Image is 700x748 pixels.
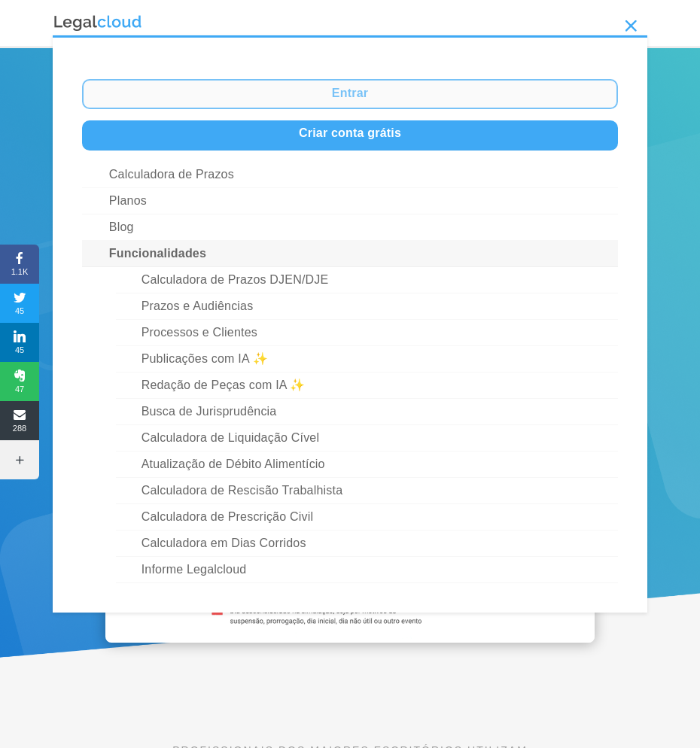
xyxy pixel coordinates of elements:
a: Busca de Jurisprudência [116,399,617,425]
a: Calculadora de Prescrição Civil [116,504,617,531]
a: Atualização de Débito Alimentício [116,452,617,478]
a: Publicações com IA ✨ [116,346,617,372]
img: Logo da Legalcloud [53,14,143,33]
a: Prazos e Audiências [116,293,617,320]
a: Funcionalidades [82,241,617,267]
a: Blog [82,214,617,241]
a: Calculadora de Prazos Processuais da Legalcloud [105,632,595,645]
a: Calculadora de Prazos DJEN/DJE [116,267,617,293]
a: Criar conta grátis [82,120,617,151]
a: Calculadora de Rescisão Trabalhista [116,478,617,504]
a: Informe Legalcloud [116,557,617,583]
a: Calculadora de Liquidação Cível [116,425,617,452]
a: Processos e Clientes [116,320,617,346]
a: Calculadora em Dias Corridos [116,531,617,557]
a: Entrar [82,79,617,109]
a: Calculadora de Prazos [82,162,617,188]
a: Planos [82,188,617,214]
a: Redação de Peças com IA ✨ [116,372,617,399]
